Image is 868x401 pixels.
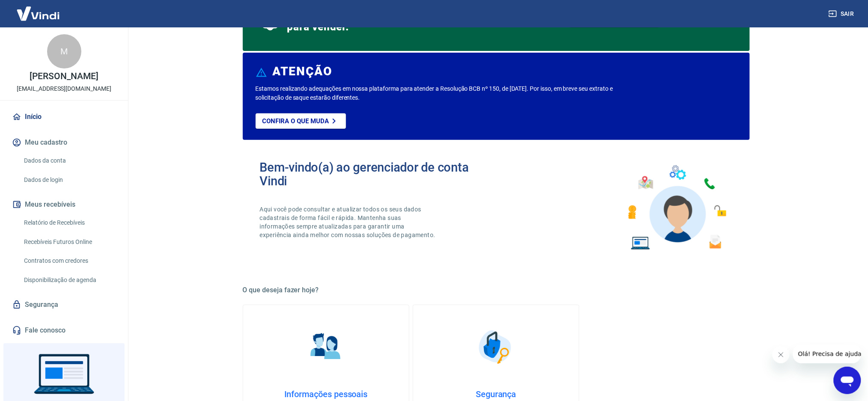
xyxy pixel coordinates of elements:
button: Meus recebíveis [10,195,118,214]
a: Dados da conta [21,152,118,169]
img: Segurança [474,326,517,368]
p: Confira o que muda [262,117,329,125]
div: M [47,34,81,68]
a: Recebíveis Futuros Online [21,233,118,251]
p: Aqui você pode consultar e atualizar todos os seus dados cadastrais de forma fácil e rápida. Mant... [260,205,437,239]
a: Disponibilização de agenda [21,271,118,289]
a: Confira o que muda [256,113,346,129]
p: Estamos realizando adequações em nossa plataforma para atender a Resolução BCB nº 150, de [DATE].... [256,84,641,102]
h5: O que deseja fazer hoje? [243,286,750,294]
a: Segurança [10,295,118,314]
a: Contratos com credores [21,252,118,270]
img: Informações pessoais [304,326,347,368]
p: [PERSON_NAME] [30,72,98,81]
h2: Bem-vindo(a) ao gerenciador de conta Vindi [260,160,496,188]
h4: Segurança [427,389,565,399]
h6: ATENÇÃO [272,67,332,76]
button: Meu cadastro [10,133,118,152]
a: Relatório de Recebíveis [21,214,118,232]
h4: Informações pessoais [257,389,395,399]
a: Fale conosco [10,321,118,340]
button: Sair [827,6,858,22]
iframe: Mensagem da empresa [793,345,861,363]
span: Olá! Precisa de ajuda? [5,6,72,13]
iframe: Botão para abrir a janela de mensagens [834,367,861,394]
a: Início [10,107,118,126]
img: Imagem de um avatar masculino com diversos icones exemplificando as funcionalidades do gerenciado... [620,160,733,255]
p: [EMAIL_ADDRESS][DOMAIN_NAME] [17,84,111,93]
iframe: Fechar mensagem [773,346,790,363]
img: Vindi [10,0,66,27]
a: Dados de login [21,171,118,189]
